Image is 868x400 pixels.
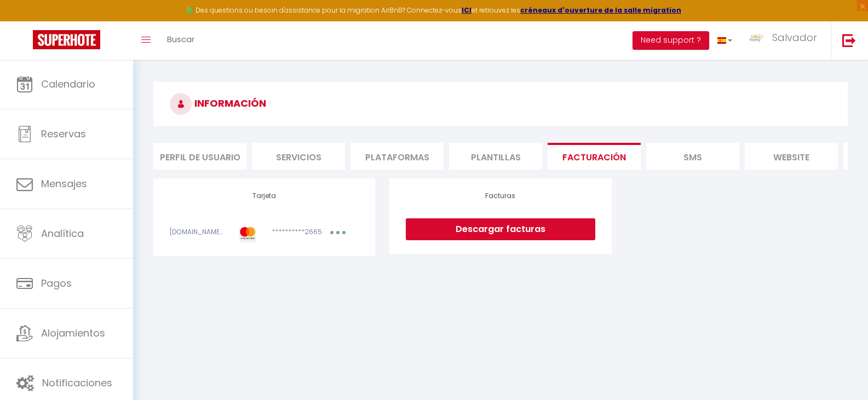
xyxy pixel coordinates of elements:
[772,31,817,44] span: Salvador
[745,143,838,170] li: website
[462,5,472,15] a: ICI
[740,21,831,60] a: ... Salvador
[42,376,112,390] span: Notificaciones
[41,127,86,141] span: Reservas
[41,227,84,240] span: Analítica
[170,192,359,200] h4: Tarjeta
[41,177,87,190] span: Mensajes
[159,21,203,60] a: Buscar
[41,276,72,290] span: Pagos
[239,227,256,242] img: credit-card
[9,4,42,37] button: Ouvrir le widget de chat LiveChat
[153,82,848,126] h3: INFORMACIÓN
[33,30,100,49] img: Super Booking
[633,31,709,50] button: Need support ?
[163,227,231,242] div: [DOMAIN_NAME][EMAIL_ADDRESS][DOMAIN_NAME]
[41,326,105,340] span: Alojamientos
[749,33,765,43] img: ...
[153,143,246,170] li: Perfil de usuario
[449,143,542,170] li: Plantillas
[252,143,345,170] li: Servicios
[350,143,444,170] li: Plataformas
[41,77,95,91] span: Calendario
[646,143,739,170] li: SMS
[167,33,194,45] span: Buscar
[406,192,595,200] h4: Facturas
[548,143,641,170] li: Facturación
[406,218,595,240] a: Descargar facturas
[842,33,856,47] img: logout
[520,5,681,15] a: créneaux d'ouverture de la salle migration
